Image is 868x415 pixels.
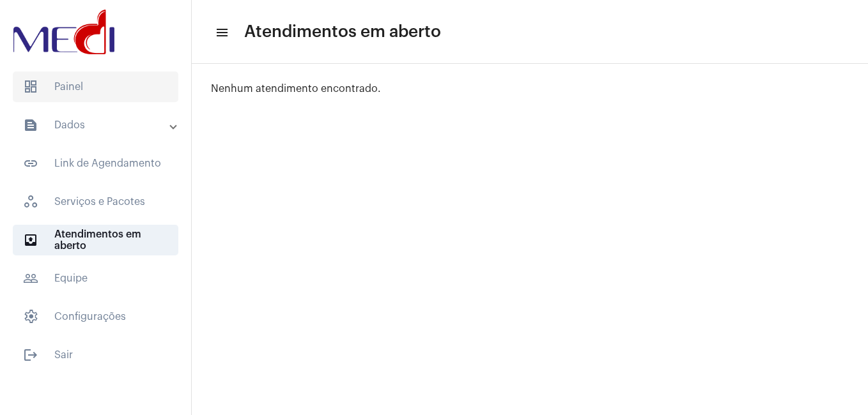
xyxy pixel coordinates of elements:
mat-icon: sidenav icon [23,271,38,286]
span: sidenav icon [23,309,38,324]
span: Link de Agendamento [13,148,178,179]
span: Nenhum atendimento encontrado. [211,84,381,94]
span: Atendimentos em aberto [244,22,441,42]
mat-icon: sidenav icon [23,117,38,133]
mat-icon: sidenav icon [215,25,228,40]
span: Configurações [13,301,178,332]
span: Painel [13,72,178,102]
img: d3a1b5fa-500b-b90f-5a1c-719c20e9830b.png [10,6,118,57]
span: Serviços e Pacotes [13,186,178,217]
mat-icon: sidenav icon [23,232,38,248]
span: Atendimentos em aberto [13,225,178,255]
mat-expansion-panel-header: sidenav iconDados [8,110,191,140]
mat-panel-title: Dados [23,117,171,133]
span: Sair [13,340,178,370]
mat-icon: sidenav icon [23,156,38,171]
mat-icon: sidenav icon [23,347,38,363]
span: Equipe [13,263,178,294]
span: sidenav icon [23,79,38,94]
span: sidenav icon [23,194,38,209]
